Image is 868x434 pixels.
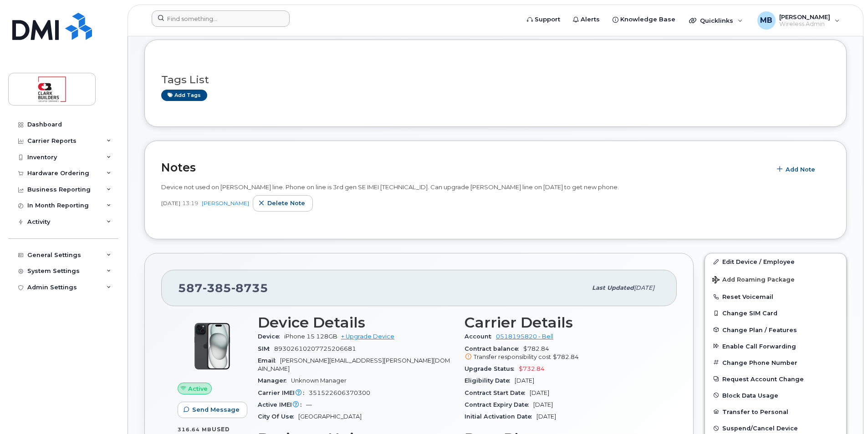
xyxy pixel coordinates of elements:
span: Add Note [786,165,815,174]
span: SIM [258,345,274,352]
a: Support [521,10,567,29]
span: [DATE] [533,401,553,408]
button: Transfer to Personal [705,404,846,420]
span: Contract balance [465,345,523,352]
span: [DATE] [536,413,556,420]
span: 89302610207725206681 [274,345,356,352]
span: City Of Use [258,413,298,420]
span: Wireless Admin [779,20,830,28]
span: [GEOGRAPHIC_DATA] [298,413,362,420]
a: 0518195820 - Bell [496,333,553,340]
span: 8735 [231,281,268,295]
span: 587 [178,281,268,295]
span: Active [188,384,208,393]
span: — [306,401,312,408]
button: Block Data Usage [705,387,846,404]
span: [DATE] [515,377,534,384]
span: 13:19 [182,199,198,207]
span: 385 [203,281,231,295]
span: Suspend/Cancel Device [722,425,798,432]
input: Find something... [152,10,290,27]
a: [PERSON_NAME] [202,200,249,207]
span: Active IMEI [258,401,306,408]
span: [PERSON_NAME] [779,13,830,20]
button: Delete note [253,195,313,212]
iframe: Messenger Launcher [828,394,861,427]
span: [DATE] [530,389,549,396]
button: Send Message [178,402,247,418]
span: Initial Activation Date [465,413,536,420]
h3: Carrier Details [465,314,660,331]
span: 316.64 MB [178,426,212,433]
span: Enable Call Forwarding [722,343,796,349]
button: Change Plan / Features [705,322,846,338]
span: MB [760,15,772,26]
span: Last updated [592,284,634,291]
div: Quicklinks [683,11,749,30]
div: Matthew Buttrey [751,11,846,30]
a: Knowledge Base [606,10,682,29]
button: Change SIM Card [705,305,846,321]
a: Alerts [567,10,606,29]
button: Enable Call Forwarding [705,338,846,354]
span: Delete note [267,199,305,207]
span: 351522606370300 [309,389,370,396]
a: Edit Device / Employee [705,253,846,270]
h3: Tags List [161,74,830,86]
span: [PERSON_NAME][EMAIL_ADDRESS][PERSON_NAME][DOMAIN_NAME] [258,357,450,372]
span: Add Roaming Package [712,276,795,285]
span: [DATE] [161,199,180,207]
span: $782.84 [553,353,579,360]
button: Request Account Change [705,371,846,387]
span: Upgrade Status [465,365,519,372]
span: iPhone 15 128GB [284,333,337,340]
span: Email [258,357,280,364]
span: Account [465,333,496,340]
span: [DATE] [634,284,654,291]
button: Add Note [771,161,823,177]
button: Reset Voicemail [705,288,846,305]
span: Change Plan / Features [722,326,797,333]
span: Carrier IMEI [258,389,309,396]
h3: Device Details [258,314,454,331]
span: Device [258,333,284,340]
button: Change Phone Number [705,354,846,371]
span: $782.84 [465,345,660,362]
h2: Notes [161,161,766,174]
img: iPhone_15_Black.png [185,319,240,373]
span: Transfer responsibility cost [474,353,551,360]
a: + Upgrade Device [341,333,394,340]
span: Contract Start Date [465,389,530,396]
span: Support [535,15,560,24]
span: Knowledge Base [620,15,675,24]
span: Alerts [581,15,600,24]
span: Contract Expiry Date [465,401,533,408]
a: Add tags [161,90,207,101]
span: Quicklinks [700,17,733,24]
span: Device not used on [PERSON_NAME] line. Phone on line is 3rd gen SE IMEI [TECHNICAL_ID]. Can upgra... [161,183,619,191]
button: Add Roaming Package [705,270,846,288]
span: Eligibility Date [465,377,515,384]
span: used [212,426,230,433]
span: Send Message [192,405,240,414]
span: Unknown Manager [291,377,347,384]
span: $732.84 [519,365,545,372]
span: Manager [258,377,291,384]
